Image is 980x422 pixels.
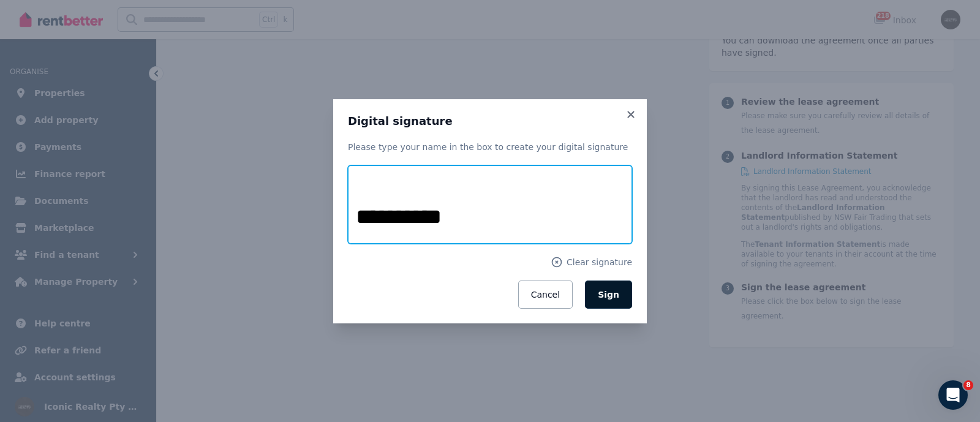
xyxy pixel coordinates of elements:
button: Sign [585,281,632,309]
p: Please type your name in the box to create your digital signature [348,141,632,153]
button: Cancel [518,281,573,309]
span: Sign [598,290,619,300]
span: 8 [963,380,973,390]
h3: Digital signature [348,114,632,129]
span: Clear signature [567,256,632,268]
iframe: Intercom live chat [938,380,968,410]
